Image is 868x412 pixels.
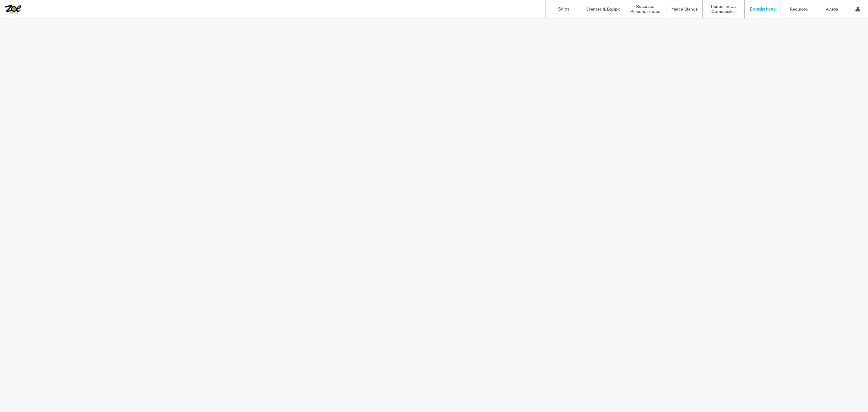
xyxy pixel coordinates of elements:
label: Ayuda [826,7,838,12]
label: Recursos Personalizados [624,4,666,14]
label: Sitios [558,6,570,12]
label: Estadísticas [750,6,776,12]
label: Marca Blanca [671,7,698,12]
label: Herramientas Comerciales [703,4,744,14]
label: Recursos [790,7,808,12]
label: Clientes & Equipo [586,7,621,12]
